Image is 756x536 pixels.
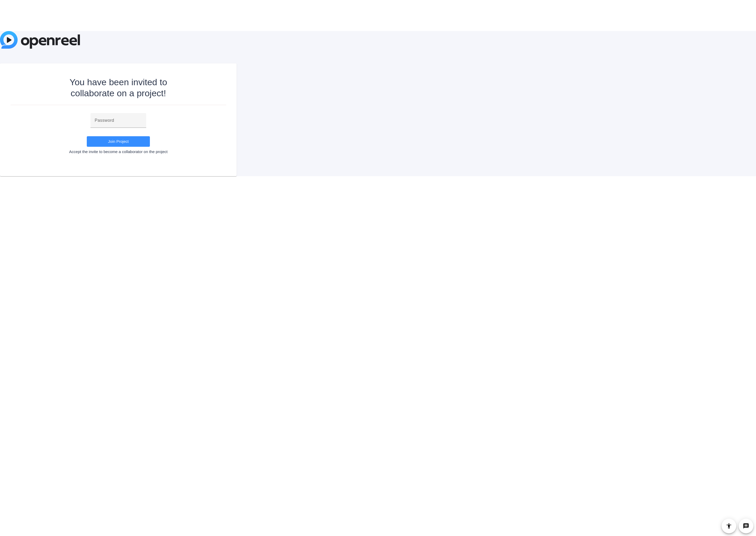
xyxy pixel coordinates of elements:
input: Password [95,117,142,124]
mat-icon: accessibility [726,523,732,529]
div: You have been invited to collaborate on a project! [55,77,181,99]
mat-icon: message [743,523,749,529]
div: Accept the invite to become a collaborator on the project [11,149,226,154]
span: Join Project [108,139,129,144]
button: Join Project [87,136,150,147]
